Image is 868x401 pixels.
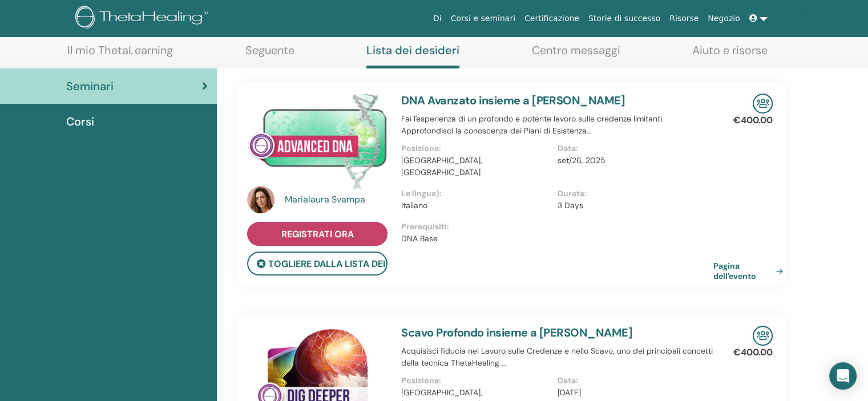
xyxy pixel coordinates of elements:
img: In-Person Seminar [753,326,773,346]
a: Scavo Profondo insieme a [PERSON_NAME] [401,325,632,340]
p: €400.00 [733,114,773,127]
p: Le lingue) : [401,188,550,200]
a: Registrati ora [247,222,387,246]
a: Il mio ThetaLearning [67,43,173,66]
p: Italiano [401,200,550,212]
p: set/26, 2025 [558,155,706,167]
a: Negozio [703,8,744,29]
p: Posizione : [401,143,550,155]
p: Prerequisiti : [401,221,713,233]
a: Corsi e seminari [446,8,520,29]
p: [DATE] [558,387,706,399]
p: DNA Base [401,233,713,245]
a: Seguente [245,43,294,66]
span: Seminari [66,78,114,95]
span: Corsi [66,113,94,130]
p: €400.00 [733,346,773,359]
p: Acquisisci fiducia nel Lavoro sulle Credenze e nello Scavo, uno dei principali concetti della tec... [401,345,713,369]
a: Aiuto e risorse [692,43,768,66]
img: DNA Avanzato [247,94,387,189]
a: Risorse [665,8,703,29]
a: Lista dei desideri [366,43,459,68]
p: [GEOGRAPHIC_DATA], [GEOGRAPHIC_DATA] [401,155,550,179]
img: In-Person Seminar [753,94,773,114]
p: Fai l'esperienza di un profondo e potente lavoro sulle credenze limitanti. Approfondisci la conos... [401,113,713,137]
p: Durata : [558,188,706,200]
a: Di [429,8,446,29]
p: Data : [558,375,706,387]
a: Marialaura Svampa [285,193,390,206]
a: Centro messaggi [532,43,620,66]
div: Open Intercom Messenger [829,362,857,390]
button: Togliere dalla lista dei desideri [247,252,387,276]
a: Storie di successo [584,8,665,29]
img: logo.png [75,6,212,31]
a: Pagina dell'evento [713,261,788,281]
a: Certificazione [520,8,584,29]
p: 3 Days [558,200,706,212]
p: Data : [558,143,706,155]
img: default.jpg [247,186,274,213]
a: DNA Avanzato insieme a [PERSON_NAME] [401,93,625,108]
span: Registrati ora [281,228,354,240]
p: Posizione : [401,375,550,387]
